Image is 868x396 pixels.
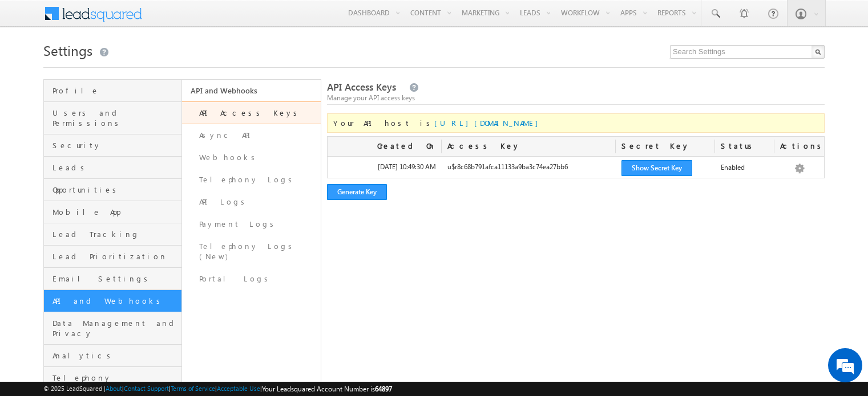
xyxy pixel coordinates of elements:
[217,385,260,392] a: Acceptable Use
[616,137,715,156] div: Secret Key
[328,137,442,156] div: Created On
[44,102,181,134] a: Users and Permissions
[182,235,320,268] a: Telephony Logs (New)
[182,80,320,101] a: API and Webhooks
[53,185,179,195] span: Opportunities
[44,179,181,201] a: Opportunities
[670,45,825,59] input: Search Settings
[182,191,320,213] a: API Logs
[53,207,179,217] span: Mobile App
[44,345,181,367] a: Analytics
[44,312,181,345] a: Data Management and Privacy
[44,246,181,268] a: Lead Prioritization
[53,108,179,128] span: Users and Permissions
[182,101,320,124] a: API Access Keys
[44,290,181,312] a: API and Webhooks
[44,268,181,290] a: Email Settings
[442,137,616,156] div: Access Key
[262,385,392,393] span: Your Leadsquared Account Number is
[44,367,181,389] a: Telephony
[182,146,320,169] a: Webhooks
[375,385,392,393] span: 64897
[182,124,320,146] a: Async API
[328,162,442,178] div: [DATE] 10:49:30 AM
[124,385,169,392] a: Contact Support
[715,162,774,178] div: Enabled
[106,385,122,392] a: About
[44,157,181,179] a: Leads
[333,118,544,128] span: Your API host is
[44,223,181,246] a: Lead Tracking
[774,137,824,156] div: Actions
[53,296,179,306] span: API and Webhooks
[53,373,179,383] span: Telephony
[182,169,320,191] a: Telephony Logs
[53,229,179,239] span: Lead Tracking
[327,80,396,93] span: API Access Keys
[715,137,774,156] div: Status
[43,41,92,59] span: Settings
[182,268,320,290] a: Portal Logs
[53,251,179,262] span: Lead Prioritization
[434,118,544,128] a: [URL][DOMAIN_NAME]
[53,350,179,361] span: Analytics
[327,93,825,103] div: Manage your API access keys
[171,385,215,392] a: Terms of Service
[442,162,616,178] div: u$r8c68b791afca11133a9ba3c74ea27bb6
[182,213,320,235] a: Payment Logs
[44,80,181,102] a: Profile
[44,201,181,223] a: Mobile App
[53,140,179,150] span: Security
[53,85,179,96] span: Profile
[53,162,179,173] span: Leads
[621,160,692,176] button: Show Secret Key
[44,134,181,157] a: Security
[53,273,179,284] span: Email Settings
[43,383,392,394] span: © 2025 LeadSquared | | | | |
[327,184,387,200] button: Generate Key
[53,318,179,338] span: Data Management and Privacy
